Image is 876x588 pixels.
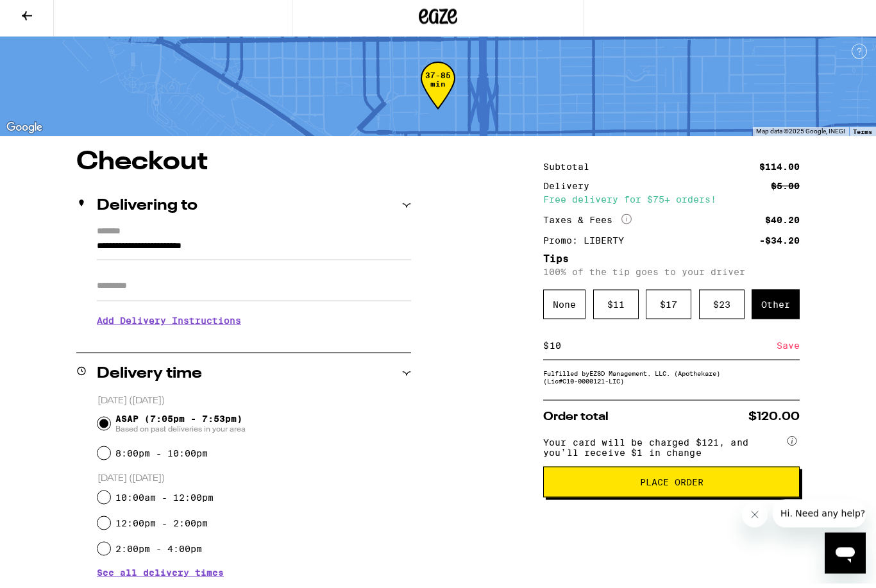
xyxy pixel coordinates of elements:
p: [DATE] ([DATE]) [97,399,411,411]
div: Fulfilled by EZSD Management, LLC. (Apothekare) (Lic# C10-0000121-LIC ) [543,373,800,389]
span: ASAP (7:05pm - 7:53pm) [115,417,246,438]
button: See all delivery times [97,572,224,581]
iframe: Close message [742,506,768,532]
label: 2:00pm - 4:00pm [115,548,202,558]
h5: Tips [543,258,800,268]
div: Promo: LIBERTY [543,240,633,249]
div: Free delivery for $75+ orders! [543,199,800,208]
div: Taxes & Fees [543,218,632,230]
div: Delivery [543,185,598,194]
button: Place Order [543,471,800,501]
h2: Delivery time [97,370,202,385]
iframe: Button to launch messaging window [825,537,866,578]
div: $40.20 [765,219,800,228]
span: $120.00 [748,415,800,426]
div: $ 23 [699,294,745,323]
div: $114.00 [759,166,800,175]
span: Based on past deliveries in your area [115,428,246,438]
div: None [543,294,585,323]
div: Subtotal [543,166,598,175]
div: $ 11 [593,294,639,323]
a: Open this area in Google Maps (opens a new window) [3,124,46,140]
h1: Checkout [76,153,411,179]
img: Google [3,124,46,140]
span: Your card will be charged $121, and you’ll receive $1 in change [543,437,784,462]
span: Map data ©2025 Google, INEGI [756,132,845,139]
div: -$34.20 [759,240,800,249]
div: Other [752,294,800,323]
p: [DATE] ([DATE]) [97,476,411,489]
div: $5.00 [771,185,800,194]
h3: Add Delivery Instructions [97,310,411,339]
div: Save [777,335,800,364]
input: 0 [549,344,777,355]
h2: Delivering to [97,202,198,217]
a: Terms [853,132,872,140]
iframe: Message from company [773,503,866,532]
label: 10:00am - 12:00pm [115,496,214,507]
div: $ 17 [646,294,691,323]
p: We'll contact you at [PHONE_NUMBER] when we arrive [97,339,411,349]
span: Order total [543,415,609,426]
label: 12:00pm - 2:00pm [115,522,208,532]
div: 37-85 min [421,76,455,124]
label: 8:00pm - 10:00pm [115,452,208,462]
p: 100% of the tip goes to your driver [543,271,800,281]
div: $ [543,335,549,364]
span: Place Order [640,482,703,491]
